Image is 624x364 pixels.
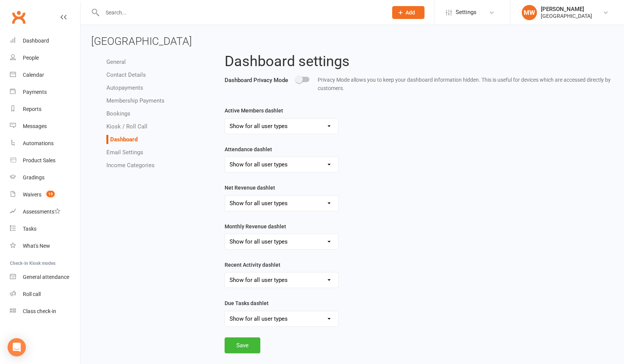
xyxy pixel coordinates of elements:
button: Add [392,6,424,19]
a: Tasks [10,220,80,237]
a: Automations [10,135,80,152]
a: Product Sales [10,152,80,169]
div: [GEOGRAPHIC_DATA] [541,13,592,19]
label: Dashboard Privacy Mode [225,76,288,93]
div: Tasks [23,226,36,232]
a: Email Settings [106,149,143,156]
div: MW [522,5,537,20]
label: Active Members dashlet [225,106,283,115]
div: Class check-in [23,308,56,314]
div: Gradings [23,174,44,180]
a: Clubworx [9,8,28,27]
div: General attendance [23,274,69,280]
a: Assessments [10,203,80,220]
a: General attendance kiosk mode [10,269,80,286]
div: What's New [23,243,50,249]
a: Contact Details [106,71,146,78]
div: Payments [23,89,47,95]
a: Gradings [10,169,80,186]
a: Payments [10,84,80,101]
span: 15 [46,191,55,197]
div: Assessments [23,209,60,215]
a: Waivers 15 [10,186,80,203]
a: Calendar [10,66,80,84]
div: [PERSON_NAME] [541,6,592,13]
a: People [10,49,80,66]
a: Reports [10,101,80,118]
a: Membership Payments [106,97,165,104]
div: Product Sales [23,157,55,163]
input: Search... [100,7,382,18]
a: Class kiosk mode [10,303,80,320]
div: Automations [23,140,54,146]
div: Open Intercom Messenger [8,338,26,356]
div: People [23,55,39,61]
div: Waivers [23,191,41,198]
div: Calendar [23,72,44,78]
span: [GEOGRAPHIC_DATA] [91,35,192,47]
a: Autopayments [106,84,143,91]
label: Net Revenue dashlet [225,184,275,192]
a: Dashboard [10,32,80,49]
a: Roll call [10,286,80,303]
h2: Dashboard settings [225,54,613,70]
div: Dashboard [23,38,49,44]
a: Bookings [106,110,130,117]
a: What's New [10,237,80,255]
a: Messages [10,118,80,135]
label: Monthly Revenue dashlet [225,222,286,231]
span: Add [405,9,415,16]
div: Reports [23,106,41,112]
button: Save [225,337,260,353]
span: Settings [456,4,477,21]
label: Attendance dashlet [225,145,272,154]
a: Income Categories [106,162,155,169]
a: Dashboard [110,136,138,143]
label: Due Tasks dashlet [225,299,269,307]
div: Roll call [23,291,41,297]
a: Kiosk / Roll Call [106,123,147,130]
div: Privacy Mode allows you to keep your dashboard information hidden. This is useful for devices whi... [318,76,613,93]
label: Recent Activity dashlet [225,261,280,269]
a: General [106,59,126,65]
div: Messages [23,123,47,129]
